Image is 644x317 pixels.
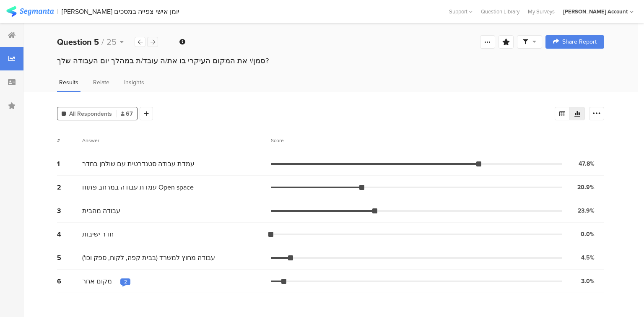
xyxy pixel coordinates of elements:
div: 1 [57,159,82,169]
div: 2 [124,278,127,285]
span: / [101,36,104,48]
a: My Surveys [524,8,559,16]
div: 2 [57,182,82,192]
div: סמן/י את המקום העיקרי בו את/ה עובד/ת במהלך יום העבודה שלך? [57,55,604,66]
div: 6 [57,276,82,286]
div: 4.5% [581,253,595,262]
div: Support [449,5,473,18]
div: 20.9% [577,183,595,192]
span: עמדת עבודה במרחב פתוח Open space [82,182,194,192]
div: Score [271,137,288,144]
span: Insights [124,78,144,87]
b: Question 5 [57,36,99,48]
span: חדר ישיבות [82,229,114,239]
span: Share Report [562,39,597,45]
img: segmanta logo [6,6,54,17]
div: # [57,137,82,144]
div: 3 [57,206,82,216]
span: Results [59,78,78,87]
span: All Respondents [69,109,112,118]
span: עבודה מחוץ למשרד (בבית קפה, לקוח, ספק וכו') [82,253,215,262]
span: עבודה מהבית [82,206,120,216]
span: Relate [93,78,109,87]
div: 5 [57,253,82,262]
span: מקום אחר [82,276,112,286]
div: 0.0% [581,230,595,239]
div: 4 [57,229,82,239]
div: | [57,7,58,16]
a: Question Library [477,8,524,16]
div: 47.8% [579,159,595,168]
span: 67 [121,109,133,118]
span: עמדת עבודה סטנדרטית עם שולחן בחדר [82,159,195,169]
div: [PERSON_NAME] Account [563,8,628,16]
span: 25 [106,36,117,48]
div: 3.0% [581,277,595,286]
div: [PERSON_NAME] יומן אישי צפייה במסכים [62,8,179,16]
div: Answer [82,137,99,144]
div: 23.9% [578,206,595,215]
